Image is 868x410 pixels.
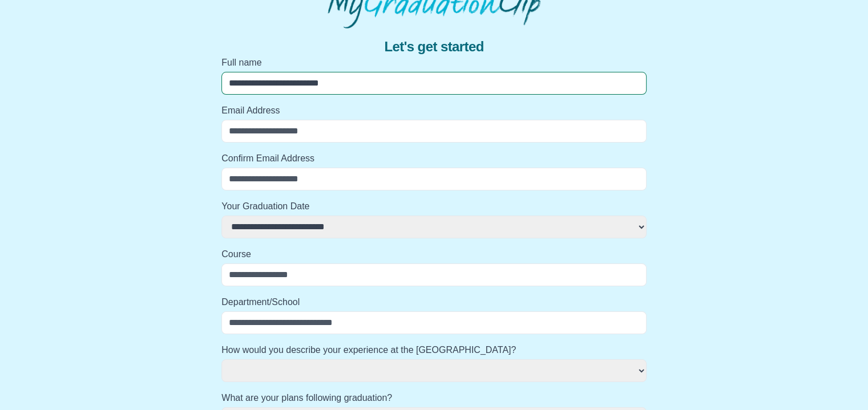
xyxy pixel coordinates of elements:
[221,200,647,213] label: Your Graduation Date
[221,152,647,165] label: Confirm Email Address
[221,391,647,405] label: What are your plans following graduation?
[384,38,483,56] span: Let's get started
[221,56,647,70] label: Full name
[221,343,647,357] label: How would you describe your experience at the [GEOGRAPHIC_DATA]?
[221,295,647,309] label: Department/School
[221,247,647,261] label: Course
[221,104,647,117] label: Email Address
